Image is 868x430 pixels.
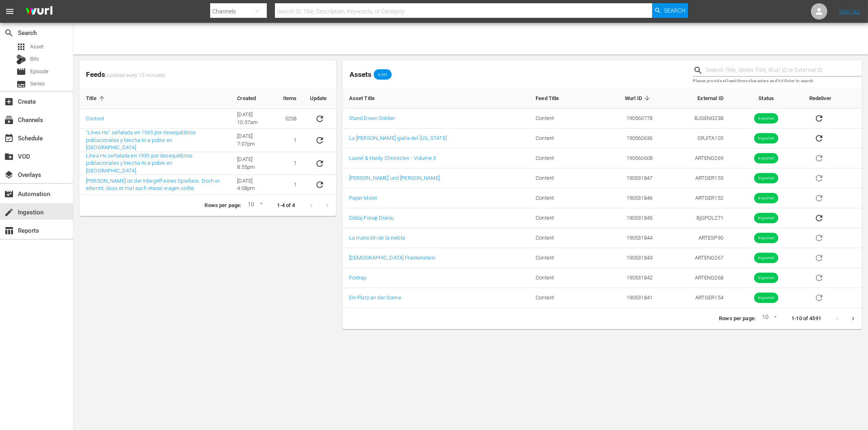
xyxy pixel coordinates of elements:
[79,88,336,195] table: sticky table
[659,208,730,228] td: BjGPOL271
[754,116,778,122] span: Ingested
[591,248,659,268] td: 190531843
[529,268,591,288] td: Content
[659,88,730,109] th: External ID
[16,42,26,52] span: Asset
[349,255,435,261] a: [DEMOGRAPHIC_DATA] Frankenstein
[839,8,860,15] a: Sign Out
[349,235,405,241] a: La mansión de la niebla
[659,228,730,248] td: ARTESP90
[529,129,591,148] td: Content
[244,200,264,212] div: 10
[4,133,14,143] span: Schedule
[529,148,591,168] td: Content
[754,155,778,162] span: Ingested
[659,148,730,168] td: ARTENG269
[349,295,401,301] a: Ein Platz an der Sonne
[349,195,377,201] a: Paper Moon
[349,94,386,102] span: Asset Title
[809,155,829,161] span: Asset is in future lineups. Remove all episodes that contain this asset before redelivering
[529,88,591,109] th: Feed Title
[277,129,303,152] td: 1
[754,135,778,142] span: Ingested
[30,43,44,51] span: Asset
[16,55,26,64] div: Bits
[237,95,266,102] span: Created
[231,109,277,129] td: [DATE] 10:37am
[809,294,829,300] span: Asset is in future lineups. Remove all episodes that contain this asset before redelivering
[529,168,591,188] td: Content
[277,175,303,195] td: 1
[791,315,821,323] p: 1-10 of 4591
[659,129,730,148] td: GRJITA105
[529,109,591,129] td: Content
[4,189,14,199] span: Automation
[759,312,778,325] div: 10
[706,64,862,76] input: Search Title, Series Title, Wurl ID or External ID
[16,67,26,76] span: Episode
[652,3,688,18] button: Search
[277,109,303,129] td: 5258
[349,115,396,121] a: Stand Down Soldier
[529,228,591,248] td: Content
[754,195,778,201] span: Ingested
[809,175,829,181] span: Asset is in future lineups. Remove all episodes that contain this asset before redelivering
[30,55,39,63] span: Bits
[231,152,277,175] td: [DATE] 8:55pm
[591,148,659,168] td: 190560608
[4,115,14,125] span: Channels
[754,255,778,261] span: Ingested
[754,275,778,281] span: Ingested
[16,79,26,89] span: Series
[719,315,756,323] p: Rows per page:
[105,72,165,79] span: (updated every 15 minutes)
[591,228,659,248] td: 190531844
[529,188,591,208] td: Content
[659,168,730,188] td: ARTGER155
[349,70,371,79] span: Assets
[86,153,193,174] a: Línea Hu señalada en 1935 por desequilibrios poblacionales y brecha rica-pobre en [GEOGRAPHIC_DATA].
[231,175,277,195] td: [DATE] 4:08pm
[20,2,59,21] img: ans4CAIJ8jUAAAAAAAAAAAAAAAAAAAAAAAAgQb4GAAAAAAAAAAAAAAAAAAAAAAAAJMjXAAAAAAAAAAAAAAAAAAAAAAAAgAT5G...
[659,248,730,268] td: ARTENG267
[730,88,803,109] th: Status
[349,175,440,181] a: [PERSON_NAME] und [PERSON_NAME]
[659,109,730,129] td: BJGENG238
[79,68,336,81] span: Feeds
[664,3,686,18] span: Search
[30,80,45,88] span: Series
[659,288,730,308] td: ARTGER154
[591,109,659,129] td: 190560778
[754,235,778,241] span: Ingested
[231,129,277,152] td: [DATE] 7:07pm
[809,234,829,240] span: Asset is in future lineups. Remove all episodes that contain this asset before redelivering
[529,288,591,308] td: Content
[277,88,303,109] th: Items
[529,248,591,268] td: Content
[845,311,861,327] button: Next page
[277,152,303,175] td: 1
[693,78,862,85] p: Please provide at least three characters and hit Enter to search
[30,68,48,76] span: Episode
[343,88,862,308] table: sticky table
[659,268,730,288] td: ARTENG268
[591,188,659,208] td: 190531846
[4,152,14,162] span: VOD
[591,288,659,308] td: 190531841
[803,88,862,109] th: Redeliver
[86,95,107,102] span: Title
[5,7,15,16] span: menu
[591,268,659,288] td: 190531842
[204,202,241,210] p: Rows per page:
[4,207,14,217] span: Ingestion
[4,226,14,236] span: Reports
[4,97,14,107] span: Create
[659,188,730,208] td: ARTGER152
[809,194,829,201] span: Asset is in future lineups. Remove all episodes that contain this asset before redelivering
[374,72,392,77] span: 4,591
[754,175,778,181] span: Ingested
[349,275,367,281] a: Foxtrap
[86,129,196,151] a: "Línea Hu" señalada en 1935 por desequilibrios poblacionales y brecha rica-pobre en [GEOGRAPHIC_D...
[809,254,829,260] span: Asset is in future lineups. Remove all episodes that contain this asset before redelivering
[86,116,104,122] a: Content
